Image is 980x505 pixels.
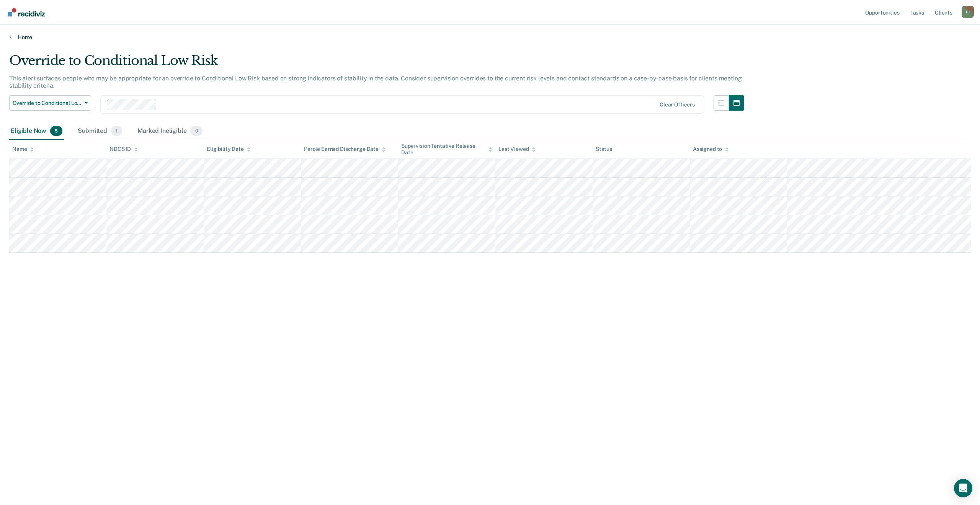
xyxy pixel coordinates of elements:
[9,75,742,89] p: This alert surfaces people who may be appropriate for an override to Conditional Low Risk based o...
[111,126,122,136] span: 1
[13,100,82,106] span: Override to Conditional Low Risk
[596,146,612,152] div: Status
[9,34,971,41] a: Home
[76,123,124,140] div: Submitted1
[9,95,91,111] button: Override to Conditional Low Risk
[9,53,744,75] div: Override to Conditional Low Risk
[50,126,62,136] span: 5
[8,8,45,16] img: Recidiviz
[190,126,202,136] span: 0
[9,123,64,140] div: Eligible Now5
[207,146,251,152] div: Eligibility Date
[401,143,492,156] div: Supervision Tentative Release Date
[962,6,974,18] div: P J
[498,146,536,152] div: Last Viewed
[109,146,138,152] div: NDCS ID
[954,479,972,497] div: Open Intercom Messenger
[304,146,385,152] div: Parole Earned Discharge Date
[962,6,974,18] button: Profile dropdown button
[136,123,204,140] div: Marked Ineligible0
[12,146,34,152] div: Name
[660,101,695,108] div: Clear officers
[693,146,729,152] div: Assigned to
